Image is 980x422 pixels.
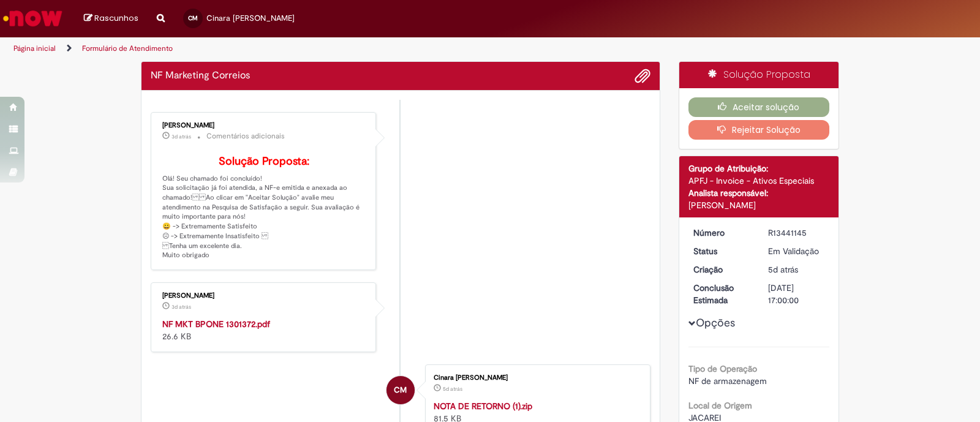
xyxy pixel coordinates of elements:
[171,303,191,311] time: 25/08/2025 09:31:33
[688,187,830,199] div: Analista responsável:
[688,162,830,175] div: Grupo de Atribuição:
[151,70,250,81] h2: NF Marketing Correios Histórico de tíquete
[219,154,309,168] b: Solução Proposta:
[162,122,366,129] div: [PERSON_NAME]
[1,6,64,31] img: ServiceNow
[688,375,767,386] span: NF de armazenagem
[443,385,462,393] span: 5d atrás
[162,318,366,342] div: 26.6 KB
[171,133,191,140] time: 25/08/2025 09:31:48
[768,264,798,275] time: 22/08/2025 17:36:37
[434,401,532,412] a: NOTA DE RETORNO (1).zip
[768,282,825,306] div: [DATE] 17:00:00
[84,13,138,24] a: Rascunhos
[768,263,825,276] div: 22/08/2025 17:36:37
[188,14,198,22] span: CM
[171,303,191,311] span: 3d atrás
[443,385,462,393] time: 22/08/2025 17:36:30
[82,43,173,53] a: Formulário de Atendimento
[768,245,825,257] div: Em Validação
[386,376,415,404] div: Cinara Damascena Machado
[13,43,56,53] a: Página inicial
[688,120,830,140] button: Rejeitar Solução
[684,263,759,276] dt: Criação
[688,97,830,117] button: Aceitar solução
[206,131,285,141] small: Comentários adicionais
[635,68,650,84] button: Adicionar anexos
[162,156,366,260] p: Olá! Seu chamado foi concluído! Sua solicitação já foi atendida, a NF-e emitida e anexada ao cham...
[684,282,759,306] dt: Conclusão Estimada
[688,175,830,187] div: APFJ - Invoice - Ativos Especiais
[768,264,798,275] span: 5d atrás
[434,374,638,382] div: Cinara [PERSON_NAME]
[162,318,270,330] a: NF MKT BPONE 1301372.pdf
[688,363,757,374] b: Tipo de Operação
[688,199,830,211] div: [PERSON_NAME]
[206,13,295,23] span: Cinara [PERSON_NAME]
[768,227,825,239] div: R13441145
[394,375,407,405] span: CM
[679,62,839,88] div: Solução Proposta
[9,37,644,60] ul: Trilhas de página
[688,400,752,411] b: Local de Origem
[94,12,138,24] span: Rascunhos
[684,227,759,239] dt: Número
[162,292,366,300] div: [PERSON_NAME]
[171,133,191,140] span: 3d atrás
[684,245,759,257] dt: Status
